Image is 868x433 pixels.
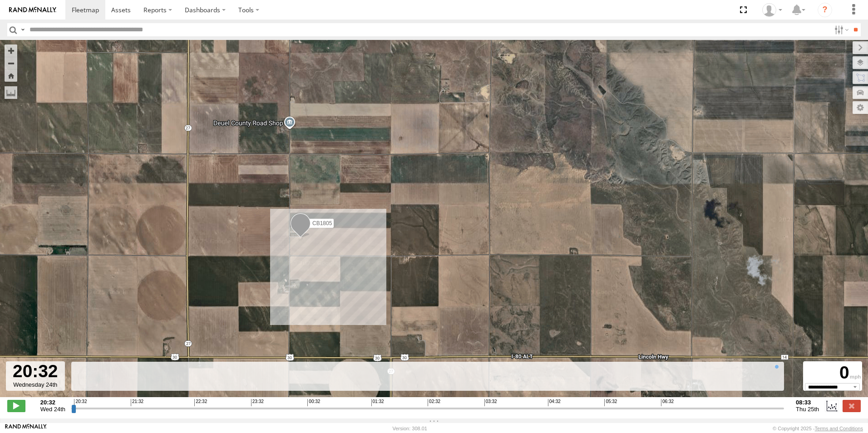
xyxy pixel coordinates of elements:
div: Version: 308.01 [393,426,427,431]
strong: 08:33 [796,399,819,406]
button: Zoom out [5,57,17,69]
span: 02:32 [428,399,440,406]
span: 06:32 [661,399,674,406]
label: Close [843,400,861,412]
span: 04:32 [548,399,561,406]
span: Wed 24th Sep 2025 [40,406,65,413]
a: Visit our Website [5,424,47,433]
label: Measure [5,86,17,99]
span: Thu 25th Sep 2025 [796,406,819,413]
label: Play/Stop [7,400,25,412]
div: © Copyright 2025 - [773,426,863,431]
span: 20:32 [74,399,87,406]
strong: 20:32 [40,399,65,406]
label: Search Query [19,23,26,36]
button: Zoom Home [5,69,17,82]
div: 0 [804,363,861,383]
img: rand-logo.svg [9,7,56,13]
span: 03:32 [484,399,497,406]
span: 01:32 [371,399,384,406]
button: Zoom in [5,44,17,57]
a: Terms and Conditions [815,426,863,431]
span: 05:32 [604,399,617,406]
div: Al Bahnsen [759,3,785,17]
label: Search Filter Options [831,23,850,36]
span: CB1805 [312,220,332,226]
span: 21:32 [131,399,143,406]
span: 22:32 [194,399,207,406]
i: ? [818,3,832,17]
span: 23:32 [251,399,264,406]
span: 00:32 [307,399,320,406]
label: Map Settings [853,101,868,114]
